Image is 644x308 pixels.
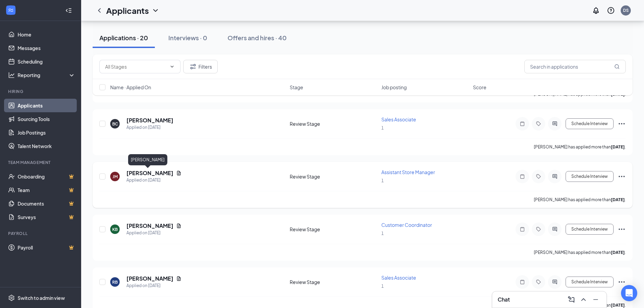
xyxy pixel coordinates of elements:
a: Home [18,28,75,41]
svg: MagnifyingGlass [614,64,620,69]
svg: ActiveChat [551,227,559,232]
button: ComposeMessage [566,294,577,305]
h5: [PERSON_NAME] [126,117,173,124]
svg: ChevronDown [169,64,175,69]
svg: ChevronDown [151,6,160,15]
div: Applied on [DATE] [126,230,182,236]
h5: [PERSON_NAME] [126,275,173,282]
svg: Document [176,223,182,229]
svg: Tag [534,174,543,179]
div: Review Stage [290,173,377,180]
div: Offers and hires · 40 [228,33,287,42]
svg: QuestionInfo [607,6,615,15]
svg: ActiveChat [551,174,559,179]
input: Search in applications [524,60,626,73]
div: Review Stage [290,226,377,233]
svg: ChevronLeft [95,6,103,15]
svg: Minimize [592,295,600,304]
div: KB [112,227,118,232]
button: Schedule Interview [566,118,614,129]
span: 1 [381,231,384,236]
svg: Ellipses [618,172,626,181]
a: Sourcing Tools [18,112,75,126]
input: All Stages [105,63,167,70]
svg: Notifications [592,6,600,15]
h1: Applicants [106,5,149,16]
b: [DATE] [611,303,625,308]
button: Schedule Interview [566,224,614,235]
button: Minimize [590,294,601,305]
svg: Ellipses [618,278,626,286]
span: Score [473,84,486,91]
svg: Note [518,174,526,179]
svg: Tag [534,227,543,232]
svg: Note [518,279,526,285]
svg: Note [518,121,526,126]
div: RB [112,279,118,285]
svg: Document [176,276,182,281]
div: Applied on [DATE] [126,177,182,184]
button: Filter Filters [183,60,218,73]
h5: [PERSON_NAME] [126,169,173,177]
span: Job posting [381,84,407,91]
a: Applicants [18,99,75,112]
a: DocumentsCrown [18,197,75,210]
a: Job Postings [18,126,75,139]
div: Interviews · 0 [168,33,207,42]
a: Talent Network [18,139,75,153]
svg: Ellipses [618,225,626,233]
svg: ComposeMessage [567,295,575,304]
div: Applied on [DATE] [126,124,173,131]
div: Team Management [8,160,74,165]
div: Payroll [8,231,74,236]
button: Schedule Interview [566,171,614,182]
button: ChevronUp [578,294,589,305]
div: Reporting [18,72,76,78]
b: [DATE] [611,144,625,149]
a: SurveysCrown [18,210,75,224]
svg: ActiveChat [551,279,559,285]
p: [PERSON_NAME] has applied more than . [534,197,626,203]
span: Assistant Store Manager [381,169,435,175]
svg: Analysis [8,72,15,78]
svg: Ellipses [618,120,626,128]
span: 1 [381,284,384,289]
b: [DATE] [611,250,625,255]
div: Applied on [DATE] [126,282,182,289]
span: Customer Coordinator [381,222,432,228]
div: Hiring [8,89,74,94]
div: Applications · 20 [99,33,148,42]
svg: Settings [8,294,15,301]
svg: WorkstreamLogo [7,7,14,14]
svg: Filter [189,63,197,71]
span: Name · Applied On [110,84,151,91]
a: OnboardingCrown [18,170,75,183]
svg: Collapse [65,7,72,14]
h5: [PERSON_NAME] [126,222,173,230]
div: [PERSON_NAME] [128,154,167,165]
div: Review Stage [290,279,377,285]
span: Sales Associate [381,116,416,122]
a: PayrollCrown [18,241,75,254]
button: Schedule Interview [566,277,614,287]
div: Open Intercom Messenger [621,285,637,301]
b: [DATE] [611,197,625,202]
a: Messages [18,41,75,55]
svg: Tag [534,121,543,126]
a: Scheduling [18,55,75,68]
svg: ChevronUp [579,295,588,304]
span: 1 [381,125,384,131]
div: JM [113,174,118,180]
div: Switch to admin view [18,294,65,301]
svg: ActiveChat [551,121,559,126]
svg: Tag [534,279,543,285]
a: TeamCrown [18,183,75,197]
p: [PERSON_NAME] has applied more than . [534,250,626,255]
span: 1 [381,178,384,183]
div: Review Stage [290,120,377,127]
div: DS [623,7,629,13]
p: [PERSON_NAME] has applied more than . [534,144,626,150]
span: Sales Associate [381,275,416,281]
svg: Document [176,170,182,176]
